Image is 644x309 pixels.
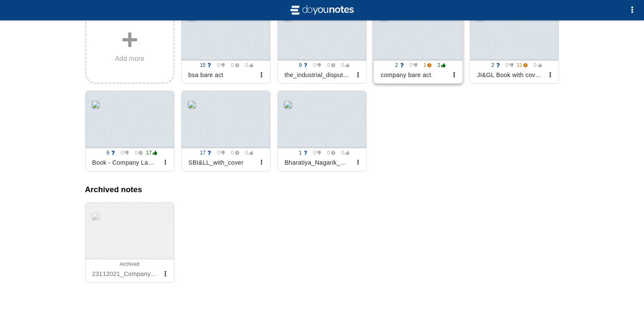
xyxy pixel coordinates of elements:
[433,62,446,68] span: 2
[240,62,253,68] span: 0
[391,62,404,68] span: 2
[89,267,160,281] div: 23112021_Company_Law
[89,156,160,169] div: Book - Company Law & Practices
[294,62,307,68] span: 9
[470,3,559,84] a: 2 0 11 0 JI&GL Book with cover [DATE]
[529,62,542,68] span: 0
[181,91,271,171] a: 17 0 0 0 SBI&LL_with_cover
[473,68,545,82] div: JI&GL Book with cover [DATE]
[102,150,115,156] span: 6
[213,150,225,156] span: 0
[198,150,211,156] span: 17
[116,150,129,156] span: 0
[277,3,367,84] a: 9 0 0 0 the_industrial_disputes_act
[227,62,239,68] span: 0
[515,62,528,68] span: 11
[213,62,225,68] span: 0
[487,62,500,68] span: 2
[501,62,514,68] span: 0
[309,62,321,68] span: 0
[281,156,353,169] div: Bharatiya_Nagarik_Suraksha_Sanhita,_2023
[85,91,174,171] a: 6 0 0 17 Book - Company Law & Practices
[281,68,353,82] div: the_industrial_disputes_act
[624,2,641,19] button: Options
[337,62,350,68] span: 0
[419,62,431,68] span: 1
[85,185,559,194] h3: Archived notes
[294,150,307,156] span: 1
[130,150,143,156] span: 0
[198,62,211,68] span: 15
[240,150,253,156] span: 0
[377,68,449,82] div: company bare act
[115,55,144,63] span: Add more
[323,62,335,68] span: 0
[337,150,350,156] span: 0
[144,150,157,156] span: 17
[309,150,321,156] span: 0
[288,3,356,17] img: svg+xml;base64,CiAgICAgIDxzdmcgdmlld0JveD0iLTIgLTIgMjAgNCIgeG1sbnM9Imh0dHA6Ly93d3cudzMub3JnLzIwMD...
[185,156,257,169] div: SBI&LL_with_cover
[277,91,367,171] a: 1 0 0 0 Bharatiya_Nagarik_Suraksha_Sanhita,_2023
[185,68,257,82] div: bsa bare act
[405,62,417,68] span: 0
[120,261,140,267] span: Archived
[323,150,335,156] span: 0
[227,150,239,156] span: 0
[85,202,174,283] a: Archived23112021_Company_Law
[181,3,271,84] a: 15 0 0 0 bsa bare act
[373,3,463,84] a: 2 0 1 2 company bare act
